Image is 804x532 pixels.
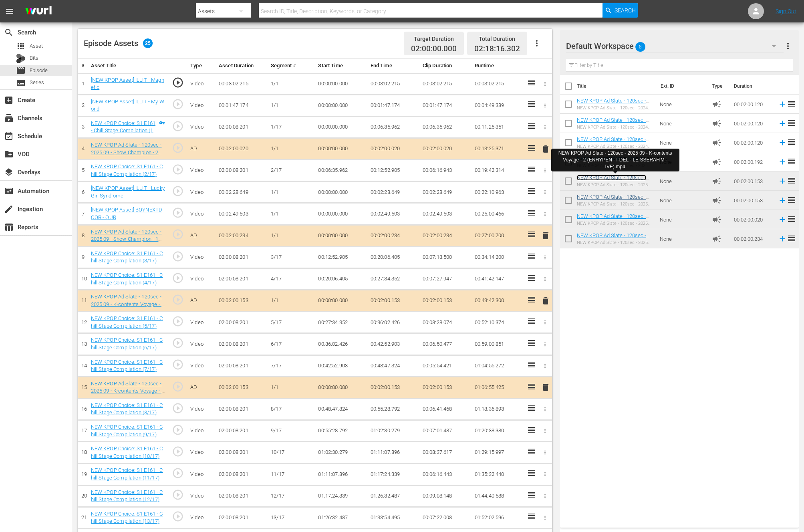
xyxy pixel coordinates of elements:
td: 00:02:00.234 [731,229,775,248]
span: Series [16,78,26,88]
td: Video [187,268,216,290]
span: Reports [4,222,14,232]
td: 1/1 [268,181,315,203]
td: 01:35:32.440 [472,463,524,485]
td: 00:03:02.215 [419,73,472,95]
div: NEW KPOP Ad Slate - 120sec - 2025 09 - K-contents Voyage - 2 (ENHYPEN - I-DEL - LE SSERAFIM - IVE... [554,150,676,170]
td: 01:04:55.272 [472,355,524,377]
a: NEW KPOP Ad Slate - 120sec - 2024 05 - Show Champion [577,117,649,129]
a: NEW KPOP Choice: S1 E161 - Chill Stage Compilation (9/17) [91,424,163,437]
a: NEW KPOP Ad Slate - 120sec - 2025 09 - Show Champion - 1 (키오프-엔믹스-피프티피프티- 하츠투하츠).mp4 [577,232,651,259]
svg: Add to Episode [778,196,787,205]
td: 02:00:08.201 [216,355,268,377]
span: Series [30,79,44,87]
td: 00:02:00.020 [419,138,472,160]
td: 00:42:52.903 [315,355,367,377]
td: 00:02:28.649 [367,181,419,203]
td: Video [187,398,216,420]
td: 00:41:42.147 [472,268,524,290]
td: 00:20:06.405 [315,268,367,290]
span: Asset [30,42,43,50]
td: 00:01:47.174 [367,95,419,116]
span: Create [4,95,14,105]
span: Episode [16,66,26,75]
svg: Add to Episode [778,234,787,243]
svg: Add to Episode [778,119,787,128]
td: 00:52:10.374 [472,312,524,333]
span: Bits [30,54,38,62]
td: 00:03:02.215 [367,73,419,95]
td: 00:08:37.617 [419,442,472,463]
td: 00:00:00.000 [315,225,367,246]
td: 00:02:00.153 [731,171,775,191]
span: VOD [4,149,14,159]
td: 3 [78,116,88,138]
td: 00:02:00.120 [731,114,775,133]
td: None [657,152,708,171]
td: 00:07:01.487 [419,420,472,442]
span: play_circle_outline [172,185,184,197]
td: 00:06:16.443 [419,463,472,485]
svg: Add to Episode [778,157,787,166]
div: NEW KPOP Ad Slate - 120sec - 2025 09 - Show Champion - 2 (투어스-킥플립-피원하모니-[PERSON_NAME]-제베원).mp4 [577,221,653,226]
span: subscriptions [4,113,14,123]
th: Start Time [315,58,367,73]
td: None [657,191,708,210]
span: play_circle_outline [172,445,184,457]
td: 00:59:00.851 [472,333,524,355]
span: reorder [787,214,796,224]
th: # [78,58,88,73]
svg: Add to Episode [778,177,787,185]
td: 6 [78,181,88,203]
span: play_circle_outline [172,272,184,284]
td: 02:00:08.201 [216,312,268,333]
td: 1/17 [268,116,315,138]
a: NEW KPOP Ad Slate - 120sec - 2025 09 - K-contents Voyage - 1 (Stray Kids).mp4 [577,194,649,212]
td: 00:02:00.153 [216,290,268,312]
div: NEW KPOP Ad Slate - 120sec - 2024 11 - Show Champion - 1 [577,144,653,149]
td: 00:00:00.000 [315,138,367,160]
div: Default Workspace [566,35,784,57]
a: NEW KPOP Ad Slate - 120sec - 2024 11 - Show Champion - 1 [577,136,649,148]
th: Asset Duration [216,58,268,73]
button: delete [541,230,550,242]
td: 02:00:08.201 [216,333,268,355]
td: 01:02:30.279 [367,420,419,442]
span: Ad [712,176,721,186]
span: reorder [787,195,796,205]
td: 5 [78,160,88,181]
span: Ad [712,234,721,244]
td: None [657,95,708,114]
span: 02:18:16.302 [474,44,520,53]
div: NEW KPOP Ad Slate - 120sec - 2025 09 - Show Champion - 1 (키오프-엔믹스-피프티피프티- 하츠투하츠).mp4 [577,240,653,245]
div: NEW KPOP Ad Slate - 120sec - 2025 09 - K-contents Voyage - 1 (Stray Kids).mp4 [577,202,653,207]
span: Ad [712,119,721,128]
a: Sign Out [776,8,796,14]
td: 1/1 [268,290,315,312]
button: delete [541,143,550,155]
td: 00:27:00.700 [472,225,524,246]
span: play_circle_outline [172,424,184,436]
td: 00:06:41.468 [419,398,472,420]
span: reorder [787,118,796,128]
td: Video [187,246,216,268]
td: 19 [78,463,88,485]
td: 9/17 [268,420,315,442]
span: reorder [787,234,796,243]
button: delete [541,295,550,306]
span: Episode [30,66,48,75]
td: 00:43:42.300 [472,290,524,312]
td: 4 [78,138,88,160]
span: play_circle_outline [172,381,184,393]
td: 00:02:49.503 [367,203,419,225]
span: Asset [16,41,26,51]
td: 00:48:47.324 [315,398,367,420]
td: 00:02:00.153 [419,377,472,398]
span: play_circle_outline [172,402,184,414]
a: NEW KPOP Choice: S1 E161 - Chill Stage Compilation (13/17) [91,511,163,524]
span: play_circle_outline [172,315,184,327]
td: Video [187,203,216,225]
button: more_vert [783,36,793,56]
td: 00:12:52.905 [367,160,419,181]
a: [NEW KPOP Asset] ILLIT - My World [91,99,164,112]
